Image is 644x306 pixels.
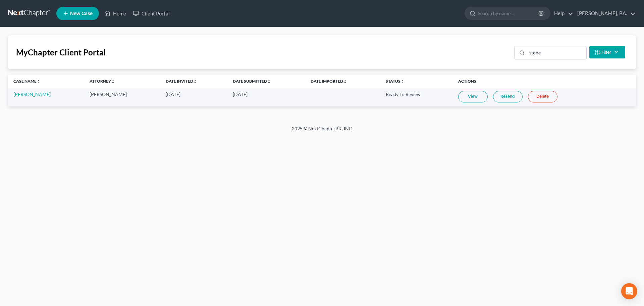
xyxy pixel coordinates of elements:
div: MyChapter Client Portal [16,47,106,58]
i: unfold_more [267,80,271,84]
span: New Case [70,11,93,16]
td: [PERSON_NAME] [84,88,160,106]
span: [DATE] [233,91,248,97]
a: [PERSON_NAME], P.A. [574,7,636,19]
a: Help [551,7,573,19]
i: unfold_more [343,80,347,84]
span: [DATE] [166,91,180,97]
input: Search... [527,46,586,59]
th: Actions [453,75,636,88]
button: Filter [589,46,625,58]
a: Statusunfold_more [386,79,405,84]
a: Resend [493,91,523,102]
i: unfold_more [111,80,115,84]
a: Client Portal [129,7,173,19]
a: Home [101,7,129,19]
i: unfold_more [193,80,197,84]
a: Case Nameunfold_more [13,79,41,84]
input: Search by name... [478,7,539,19]
a: Date Invitedunfold_more [166,79,197,84]
a: Delete [528,91,557,102]
i: unfold_more [37,80,41,84]
a: View [458,91,488,102]
a: Date Submittedunfold_more [233,79,271,84]
a: Date Importedunfold_more [311,79,347,84]
div: 2025 © NextChapterBK, INC [131,125,513,137]
td: Ready To Review [380,88,453,106]
a: Attorneyunfold_more [90,79,115,84]
i: unfold_more [400,80,405,84]
a: [PERSON_NAME] [13,91,51,97]
div: Open Intercom Messenger [621,283,637,299]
